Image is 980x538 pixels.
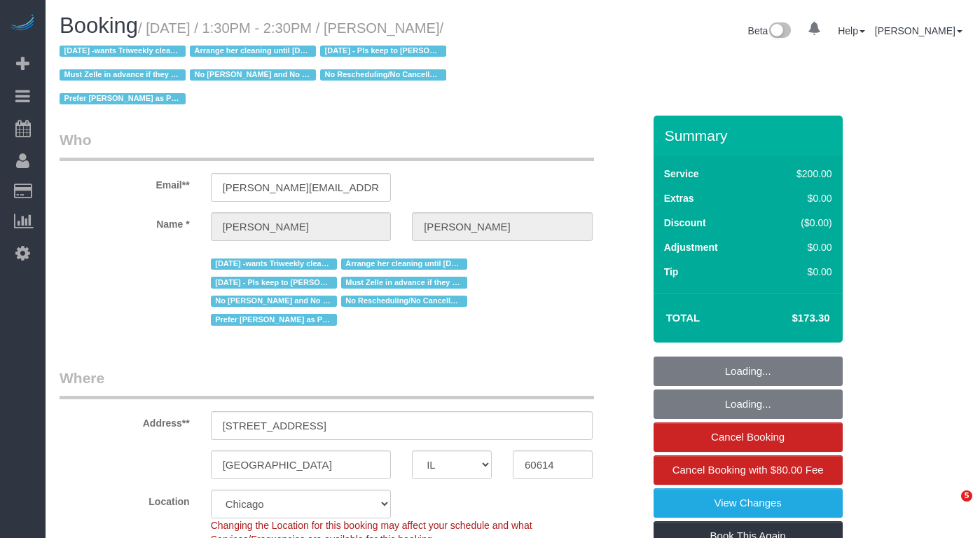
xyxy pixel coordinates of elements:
[60,20,450,107] small: / [DATE] / 1:30PM - 2:30PM / [PERSON_NAME]
[8,14,36,34] img: Automaid Logo
[875,25,962,36] a: [PERSON_NAME]
[211,258,337,270] span: [DATE] -wants Triweekly cleaning
[664,216,706,230] label: Discount
[320,69,446,81] span: No Rescheduling/No Cancellation
[49,212,200,231] label: Name *
[838,25,865,36] a: Help
[654,455,843,485] a: Cancel Booking with $80.00 Fee
[961,490,972,502] span: 5
[767,240,832,254] div: $0.00
[767,265,832,279] div: $0.00
[190,46,316,57] span: Arrange her cleaning until [DATE]
[60,46,186,57] span: [DATE] -wants Triweekly cleaning
[513,450,593,479] input: Zip Code**
[341,296,467,307] span: No Rescheduling/No Cancellation
[190,69,316,81] span: No [PERSON_NAME] and No [PERSON_NAME]
[60,368,594,399] legend: Where
[767,167,832,181] div: $200.00
[60,93,186,104] span: Prefer [PERSON_NAME] as Primary
[49,490,200,509] label: Location
[320,46,446,57] span: [DATE] - Pls keep to [PERSON_NAME]/ No change of tech
[654,422,843,452] a: Cancel Booking
[211,314,337,325] span: Prefer [PERSON_NAME] as Primary
[767,191,832,205] div: $0.00
[664,265,679,279] label: Tip
[211,277,337,288] span: [DATE] - Pls keep to [PERSON_NAME]/ No change of tech
[672,464,824,476] span: Cancel Booking with $80.00 Fee
[60,69,186,81] span: Must Zelle in advance if they will be paying via Zelle
[341,277,467,288] span: Must Zelle in advance if they will be paying via Zelle
[654,488,843,518] a: View Changes
[767,216,832,230] div: ($0.00)
[211,212,392,241] input: First Name**
[768,22,791,41] img: New interface
[211,296,337,307] span: No [PERSON_NAME] and No [PERSON_NAME]
[664,240,718,254] label: Adjustment
[60,130,594,161] legend: Who
[932,490,966,524] iframe: Intercom live chat
[750,312,829,324] h4: $173.30
[412,212,593,241] input: Last Name*
[664,191,694,205] label: Extras
[666,312,701,324] strong: Total
[60,13,138,38] span: Booking
[664,167,699,181] label: Service
[341,258,467,270] span: Arrange her cleaning until [DATE]
[665,127,836,144] h3: Summary
[748,25,792,36] a: Beta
